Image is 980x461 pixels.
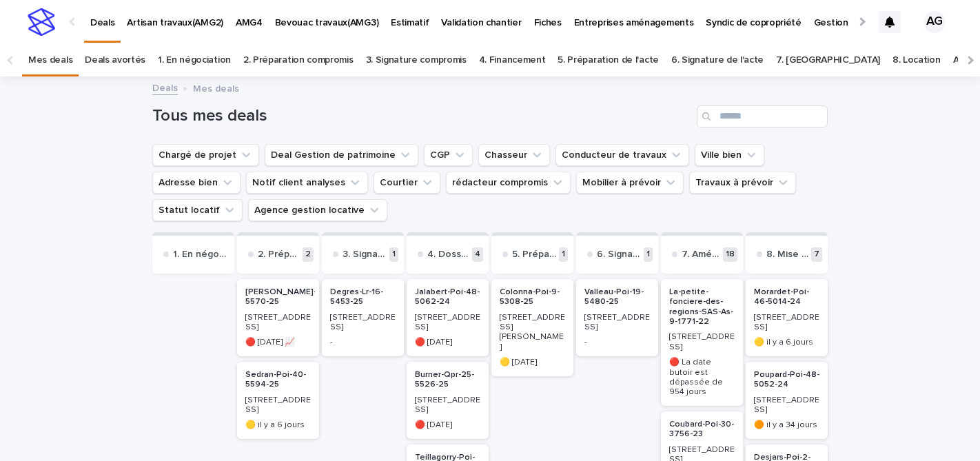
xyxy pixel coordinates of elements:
[584,313,650,333] p: [STREET_ADDRESS]
[559,247,568,262] p: 1
[258,249,300,260] p: 2. Préparation compromis
[512,249,556,260] p: 5. Préparation de l'acte notarié
[322,279,404,356] a: Degres-Lr-16-5453-25[STREET_ADDRESS]-
[424,144,473,166] button: CGP
[28,8,55,36] img: stacker-logo-s-only.png
[671,44,764,76] a: 6. Signature de l'acte
[243,44,354,76] a: 2. Préparation compromis
[246,172,368,194] button: Notif client analyses
[669,420,735,440] p: Coubard-Poi-30-3756-23
[245,396,311,416] p: [STREET_ADDRESS]
[415,420,480,430] p: 🔴 [DATE]
[245,287,329,307] p: [PERSON_NAME]-36-5570-25
[723,247,737,262] p: 18
[754,313,819,333] p: [STREET_ADDRESS]
[415,370,480,390] p: Burner-Qpr-25-5526-25
[669,358,735,398] p: 🔴 La date butoir est dépassée de 954 jours
[558,44,659,76] a: 5. Préparation de l'acte
[500,287,565,307] p: Colonna-Poi-9-5308-25
[193,80,239,95] p: Mes deals
[661,279,743,406] a: La-petite-fonciere-des-regions-SAS-As-9-1771-22[STREET_ADDRESS]🔴 La date butoir est dépassée de 9...
[427,249,469,260] p: 4. Dossier de financement
[446,172,571,194] button: rédacteur compromis
[746,279,828,356] a: Morardet-Poi-46-5014-24[STREET_ADDRESS]🟡 il y a 6 jours
[472,247,483,262] p: 4
[265,144,418,166] button: Deal Gestion de patrimoine
[597,249,641,260] p: 6. Signature de l'acte notarié
[892,44,941,76] a: 8. Location
[237,362,319,439] a: Sedran-Poi-40-5594-25[STREET_ADDRESS]🟡 il y a 6 jours
[923,11,946,33] div: AG
[152,79,178,95] a: Deals
[695,144,764,166] button: Ville bien
[407,279,489,356] a: Jalabert-Poi-48-5062-24[STREET_ADDRESS]🔴 [DATE]
[500,313,565,353] p: [STREET_ADDRESS][PERSON_NAME]
[682,249,720,260] p: 7. Aménagements et travaux
[669,332,735,352] p: [STREET_ADDRESS]
[152,106,691,126] h1: Tous mes deals
[478,144,550,166] button: Chasseur
[689,172,796,194] button: Travaux à prévoir
[555,144,689,166] button: Conducteur de travaux
[584,338,650,347] p: -
[152,172,241,194] button: Adresse bien
[754,396,819,416] p: [STREET_ADDRESS]
[245,338,311,347] p: 🔴 [DATE] 📈
[500,358,565,367] p: 🟡 [DATE]
[330,287,396,307] p: Degres-Lr-16-5453-25
[330,338,396,347] p: -
[389,247,398,262] p: 1
[754,287,819,307] p: Morardet-Poi-46-5014-24
[330,313,396,333] p: [STREET_ADDRESS]
[491,279,573,376] a: Colonna-Poi-9-5308-25[STREET_ADDRESS][PERSON_NAME]🟡 [DATE]
[754,338,819,347] p: 🟡 il y a 6 jours
[152,144,259,166] button: Chargé de projet
[343,249,387,260] p: 3. Signature compromis
[248,199,387,221] button: Agence gestion locative
[415,287,480,307] p: Jalabert-Poi-48-5062-24
[374,172,440,194] button: Courtier
[811,247,822,262] p: 7
[766,249,808,260] p: 8. Mise en loc et gestion
[366,44,467,76] a: 3. Signature compromis
[415,313,480,333] p: [STREET_ADDRESS]
[776,44,880,76] a: 7. [GEOGRAPHIC_DATA]
[754,420,819,430] p: 🟠 il y a 34 jours
[303,247,314,262] p: 2
[245,420,311,430] p: 🟡 il y a 6 jours
[245,313,311,333] p: [STREET_ADDRESS]
[245,370,311,390] p: Sedran-Poi-40-5594-25
[576,279,658,356] a: Valleau-Poi-19-5480-25[STREET_ADDRESS]-
[237,279,319,356] a: [PERSON_NAME]-36-5570-25[STREET_ADDRESS]🔴 [DATE] 📈
[173,249,229,260] p: 1. En négociation
[152,199,243,221] button: Statut locatif
[584,287,650,307] p: Valleau-Poi-19-5480-25
[746,362,828,439] a: Poupard-Poi-48-5052-24[STREET_ADDRESS]🟠 il y a 34 jours
[576,172,684,194] button: Mobilier à prévoir
[644,247,653,262] p: 1
[158,44,231,76] a: 1. En négociation
[407,362,489,439] a: Burner-Qpr-25-5526-25[STREET_ADDRESS]🔴 [DATE]
[415,338,480,347] p: 🔴 [DATE]
[754,370,819,390] p: Poupard-Poi-48-5052-24
[85,44,145,76] a: Deals avortés
[28,44,72,76] a: Mes deals
[669,287,735,327] p: La-petite-fonciere-des-regions-SAS-As-9-1771-22
[697,105,828,127] input: Search
[415,396,480,416] p: [STREET_ADDRESS]
[479,44,546,76] a: 4. Financement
